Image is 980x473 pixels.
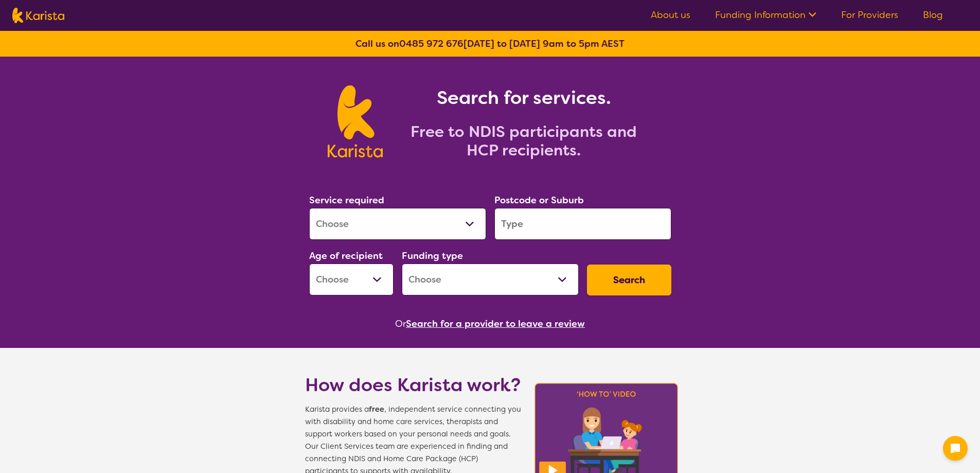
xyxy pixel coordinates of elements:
[355,38,625,50] b: Call us on [DATE] to [DATE] 9am to 5pm AEST
[328,85,383,157] img: Karista logo
[651,9,690,21] a: About us
[399,38,464,50] a: 0485 972 676
[494,194,584,206] label: Postcode or Suburb
[395,85,652,110] h1: Search for services.
[841,9,898,21] a: For Providers
[305,373,521,397] h1: How does Karista work?
[402,250,463,262] label: Funding type
[395,316,406,331] span: Or
[587,265,671,295] button: Search
[395,122,652,160] h2: Free to NDIS participants and HCP recipients.
[494,208,671,240] input: Type
[406,316,585,331] button: Search for a provider to leave a review
[309,194,384,206] label: Service required
[369,405,384,414] b: free
[715,9,816,21] a: Funding Information
[12,8,64,23] img: Karista logo
[309,250,383,262] label: Age of recipient
[923,9,943,21] a: Blog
